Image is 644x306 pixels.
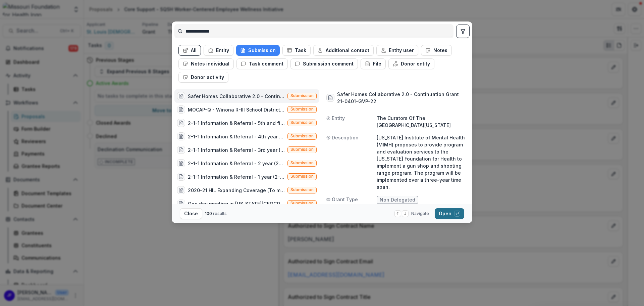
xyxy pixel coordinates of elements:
button: Entity [204,45,233,56]
span: 100 [205,211,212,216]
span: Submission [290,174,314,179]
div: 2-1-1 Information & Referral - 3rd year (2-1-1 Information & Referral is an easy link to informat... [188,146,285,154]
button: Entity user [376,45,418,56]
span: Non Delegated [380,197,415,203]
div: MOCAP-Q - Winona R-III School District USDA [PERSON_NAME] Market Promotion Program (MOCAP-Q - Win... [188,106,285,113]
button: Close [180,208,202,219]
span: Submission [290,161,314,165]
button: Donor activity [178,72,228,83]
div: 2-1-1 Information & Referral - 1 year (2-1-1 Information & Referral is an easy link to informatio... [188,173,285,180]
div: 2-1-1 Information & Referral - 5th and final year (2-1-1 Information & Referral is an easy link t... [188,120,285,127]
span: Submission [290,120,314,125]
span: results [213,211,227,216]
span: Navigate [411,211,429,217]
button: toggle filters [456,25,470,38]
button: Submission [236,45,280,56]
span: Submission [290,147,314,152]
span: Description [332,134,359,141]
span: Grant Type [332,196,358,203]
p: The Curators Of The [GEOGRAPHIC_DATA][US_STATE] [377,115,468,129]
h3: Safer Homes Collaborative 2.0 - Continuation Grant [337,91,459,98]
button: File [361,58,386,69]
span: Submission [290,134,314,138]
h3: 21-0401-GVP-22 [337,98,459,105]
span: Entity [332,115,345,122]
button: Submission comment [290,58,358,69]
button: Notes individual [178,58,234,69]
button: All [178,45,201,56]
button: Additional contact [313,45,374,56]
span: Submission [290,107,314,112]
div: Safer Homes Collaborative 2.0 - Continuation Grant ([US_STATE] Institute of Mental Health (MIMH) ... [188,93,285,100]
div: 2-1-1 Information & Referral - 2 year (2-1-1 Information & Referral is an easy link to informatio... [188,160,285,167]
button: Donor entity [388,58,434,69]
div: 2020-21 HIL Expanding Coverage (To maintain the gains in enrollment and infrastructure made by th... [188,187,285,194]
button: Open [435,208,464,219]
button: Task [282,45,311,56]
button: Task comment [236,58,288,69]
p: [US_STATE] Institute of Mental Health (MIMH) proposes to provide program and evaluation services ... [377,134,468,190]
span: Submission [290,201,314,206]
span: Submission [290,93,314,98]
span: Submission [290,187,314,192]
button: Notes [421,45,452,56]
div: 2-1-1 Information & Referral - 4th year (2-1-1 Information & Referral is an easy link to informat... [188,133,285,140]
div: One day meeting in [US_STATE][GEOGRAPHIC_DATA] - [DATE]. Transforming the way health care is deli... [188,200,285,207]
